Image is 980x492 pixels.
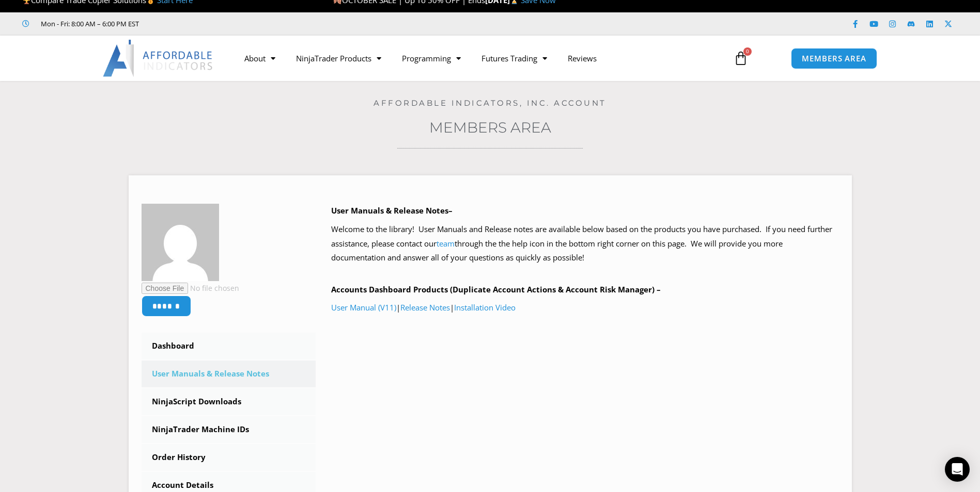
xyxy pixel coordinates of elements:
[331,284,661,294] b: Accounts Dashboard Products (Duplicate Account Actions & Account Risk Manager) –
[374,98,606,108] a: Affordable Indicators, Inc. Account
[38,18,139,30] span: Mon - Fri: 8:00 AM – 6:00 PM EST
[400,302,450,313] a: Release Notes
[142,360,316,387] a: User Manuals & Release Notes
[142,416,316,443] a: NinjaTrader Machine IDs
[153,19,308,29] iframe: Customer reviews powered by Trustpilot
[743,47,752,56] span: 0
[945,457,970,482] div: Open Intercom Messenger
[392,46,471,70] a: Programming
[234,46,722,70] nav: Menu
[234,46,286,70] a: About
[802,55,866,62] span: MEMBERS AREA
[142,444,316,471] a: Order History
[557,46,607,70] a: Reviews
[331,222,839,266] p: Welcome to the library! User Manuals and Release notes are available below based on the products ...
[454,302,516,313] a: Installation Video
[437,238,455,249] a: team
[286,46,392,70] a: NinjaTrader Products
[429,119,551,136] a: Members Area
[331,205,453,216] b: User Manuals & Release Notes–
[791,48,877,69] a: MEMBERS AREA
[142,204,219,281] img: 2bb4cb17f1261973f171b9114ee2b7129d465fb480375f69906185e7ac74eb45
[331,301,839,315] p: | |
[331,302,396,313] a: User Manual (V11)
[718,43,764,73] a: 0
[471,46,557,70] a: Futures Trading
[103,40,214,77] img: LogoAI | Affordable Indicators – NinjaTrader
[142,333,316,359] a: Dashboard
[142,388,316,415] a: NinjaScript Downloads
